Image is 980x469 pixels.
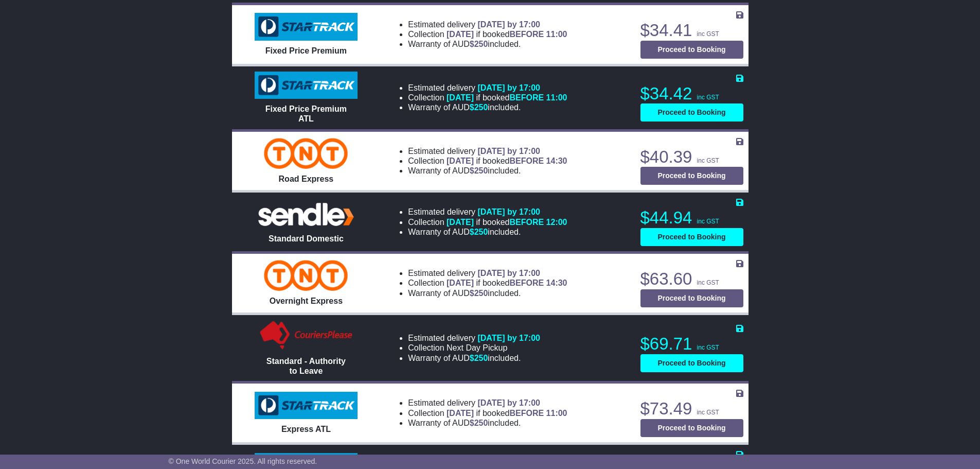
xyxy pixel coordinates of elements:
img: StarTrack: Express ATL [255,392,358,420]
span: $ [470,40,488,48]
span: [DATE] by 17:00 [477,334,540,342]
span: 250 [474,40,488,48]
span: if booked [447,93,567,102]
span: 11:00 [546,409,567,418]
span: [DATE] by 17:00 [477,83,540,92]
span: 250 [474,419,488,427]
span: $ [470,354,488,362]
span: [DATE] by 17:00 [477,269,540,277]
span: inc GST [697,94,719,101]
span: 14:30 [546,157,567,165]
span: inc GST [697,218,719,225]
span: if booked [447,157,567,165]
li: Collection [408,156,567,166]
span: inc GST [697,409,719,416]
span: [DATE] [447,279,474,287]
button: Proceed to Booking [640,289,743,307]
span: inc GST [697,344,719,351]
li: Collection [408,93,567,102]
img: StarTrack: Fixed Price Premium ATL [255,72,358,99]
img: Sendle: Standard Domestic [255,200,358,229]
li: Collection [408,278,567,288]
span: BEFORE [509,218,544,227]
li: Estimated delivery [408,146,567,156]
p: $40.39 [640,147,743,167]
span: [DATE] [447,93,474,102]
li: Warranty of AUD included. [408,39,567,49]
button: Proceed to Booking [640,228,743,246]
li: Estimated delivery [408,333,540,343]
p: $69.71 [640,334,743,354]
span: $ [470,228,488,236]
li: Estimated delivery [408,83,567,93]
span: Standard - Authority to Leave [266,357,346,375]
button: Proceed to Booking [640,419,743,437]
p: $34.41 [640,20,743,41]
li: Estimated delivery [408,207,567,217]
button: Proceed to Booking [640,41,743,59]
span: [DATE] [447,30,474,39]
span: [DATE] [447,157,474,165]
span: BEFORE [509,93,544,102]
button: Proceed to Booking [640,103,743,121]
span: [DATE] by 17:00 [477,147,540,155]
li: Estimated delivery [408,268,567,278]
span: $ [470,289,488,298]
span: [DATE] by 17:00 [477,398,540,407]
span: if booked [447,409,567,418]
button: Proceed to Booking [640,354,743,372]
span: 250 [474,103,488,112]
span: © One World Courier 2025. All rights reserved. [169,457,317,465]
span: Fixed Price Premium [265,46,347,55]
img: Couriers Please: Standard - Authority to Leave [258,320,355,351]
span: Overnight Express [270,297,343,305]
span: [DATE] [447,218,474,227]
span: 12:00 [546,218,567,227]
li: Warranty of AUD included. [408,353,540,363]
span: inc GST [697,30,719,38]
img: TNT Domestic: Road Express [264,138,348,169]
li: Warranty of AUD included. [408,102,567,112]
span: Next Day Pickup [447,343,507,352]
span: 250 [474,228,488,236]
span: 250 [474,166,488,175]
span: if booked [447,279,567,287]
span: [DATE] by 17:00 [477,20,540,29]
span: inc GST [697,157,719,164]
li: Collection [408,217,567,227]
span: $ [470,103,488,112]
span: 250 [474,289,488,298]
span: Fixed Price Premium ATL [265,105,347,123]
span: Express ATL [281,425,331,433]
span: Standard Domestic [269,234,344,243]
li: Collection [408,343,540,353]
li: Collection [408,408,567,418]
li: Warranty of AUD included. [408,418,567,428]
span: [DATE] [447,409,474,418]
span: 11:00 [546,30,567,39]
span: Road Express [279,175,334,183]
span: BEFORE [509,409,544,418]
span: 14:30 [546,279,567,287]
span: 11:00 [546,93,567,102]
img: StarTrack: Fixed Price Premium [255,13,358,41]
span: if booked [447,30,567,39]
li: Warranty of AUD included. [408,166,567,176]
p: $73.49 [640,398,743,419]
span: [DATE] by 17:00 [477,207,540,216]
span: BEFORE [509,30,544,39]
span: BEFORE [509,279,544,287]
p: $34.42 [640,83,743,104]
span: BEFORE [509,157,544,165]
button: Proceed to Booking [640,167,743,185]
li: Warranty of AUD included. [408,288,567,298]
li: Collection [408,29,567,39]
span: $ [470,419,488,427]
p: $63.60 [640,269,743,289]
img: TNT Domestic: Overnight Express [264,260,348,291]
span: inc GST [697,279,719,286]
li: Estimated delivery [408,398,567,408]
span: $ [470,166,488,175]
span: 250 [474,354,488,362]
li: Warranty of AUD included. [408,227,567,237]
